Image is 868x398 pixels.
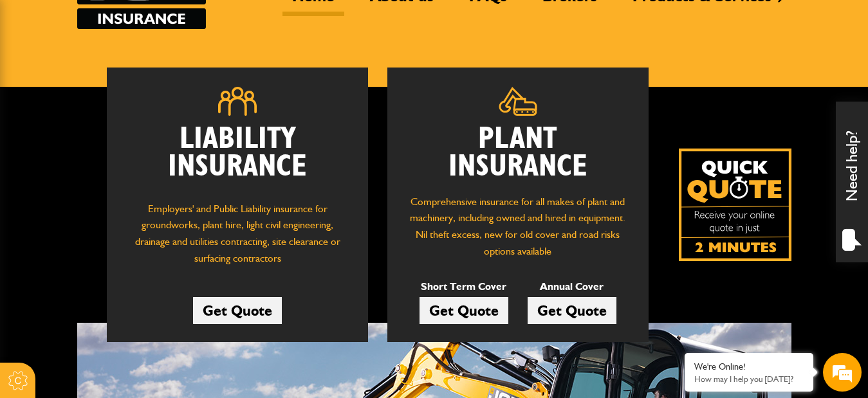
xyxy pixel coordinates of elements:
h2: Liability Insurance [126,125,349,188]
div: Need help? [836,102,868,262]
a: Get Quote [193,297,282,324]
p: How may I help you today? [694,374,804,384]
p: Short Term Cover [420,278,508,295]
p: Comprehensive insurance for all makes of plant and machinery, including owned and hired in equipm... [407,194,629,259]
a: Get Quote [528,297,616,324]
h2: Plant Insurance [407,125,629,181]
img: Quick Quote [679,149,791,261]
div: We're Online! [694,361,804,372]
p: Employers' and Public Liability insurance for groundworks, plant hire, light civil engineering, d... [126,201,349,273]
a: Get Quote [420,297,508,324]
a: Get your insurance quote isn just 2-minutes [679,149,791,261]
p: Annual Cover [528,278,616,295]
